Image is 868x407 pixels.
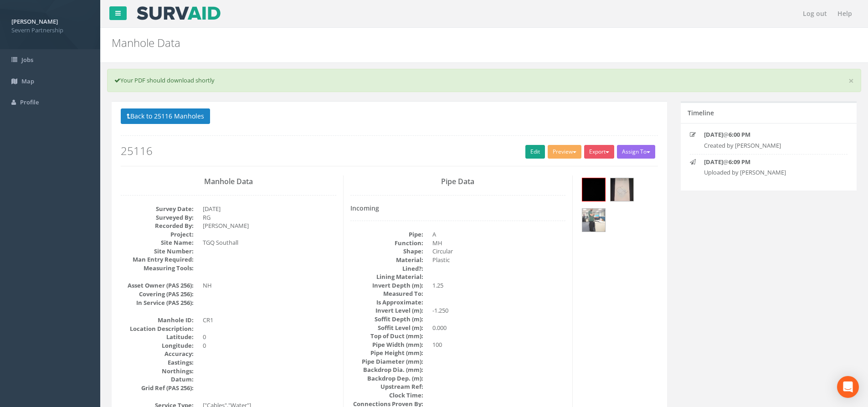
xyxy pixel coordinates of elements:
[350,357,423,366] dt: Pipe Diameter (mm):
[121,264,194,273] dt: Measuring Tools:
[432,256,566,264] dd: Plastic
[350,205,566,211] h4: Incoming
[350,382,423,391] dt: Upstream Ref:
[432,239,566,247] dd: MH
[350,178,566,186] h3: Pipe Data
[121,290,194,299] dt: Covering (PAS 256):
[704,130,723,139] strong: [DATE]
[107,69,861,92] div: Your PDF should download shortly
[432,306,566,315] dd: -1.250
[121,384,194,392] dt: Grid Ref (PAS 256):
[582,178,605,201] img: 9d3207f4-43ea-30db-be28-1a80880dc772_4bab69ae-60bc-2971-4068-c9d2f4cac511_thumb.jpg
[729,158,750,166] strong: 6:09 PM
[121,213,194,222] dt: Surveyed By:
[121,255,194,264] dt: Man Entry Required:
[350,298,423,307] dt: Is Approximate:
[11,15,89,34] a: [PERSON_NAME] Severn Partnership
[350,340,423,349] dt: Pipe Width (mm):
[350,230,423,239] dt: Pipe:
[350,256,423,264] dt: Material:
[584,145,614,159] button: Export
[20,98,39,106] span: Profile
[203,333,336,341] dd: 0
[350,315,423,324] dt: Soffit Depth (m):
[350,349,423,357] dt: Pipe Height (mm):
[203,222,336,230] dd: [PERSON_NAME]
[525,145,545,159] a: Edit
[432,247,566,256] dd: Circular
[121,230,194,239] dt: Project:
[121,205,194,213] dt: Survey Date:
[203,213,336,222] dd: RG
[729,130,750,139] strong: 6:00 PM
[121,341,194,350] dt: Longitude:
[21,77,34,85] span: Map
[582,209,605,232] img: 9d3207f4-43ea-30db-be28-1a80880dc772_c6b0b654-e14d-dd87-0efe-2b41e767988b_thumb.jpg
[432,230,566,239] dd: A
[11,26,89,35] span: Severn Partnership
[121,281,194,290] dt: Asset Owner (PAS 256):
[203,341,336,350] dd: 0
[203,238,336,247] dd: TGQ Southall
[350,306,423,315] dt: Invert Level (m):
[704,141,833,150] p: Created by [PERSON_NAME]
[121,299,194,307] dt: In Service (PAS 256):
[548,145,581,159] button: Preview
[350,332,423,340] dt: Top of Duct (mm):
[611,178,633,201] img: 9d3207f4-43ea-30db-be28-1a80880dc772_fb534dea-5d40-15df-11c4-1944f827e15d_thumb.jpg
[121,316,194,325] dt: Manhole ID:
[21,56,33,64] span: Jobs
[350,247,423,256] dt: Shape:
[121,358,194,367] dt: Eastings:
[350,239,423,247] dt: Function:
[704,158,833,166] p: @
[848,76,854,86] a: ×
[837,376,859,398] div: Open Intercom Messenger
[704,158,723,166] strong: [DATE]
[121,247,194,256] dt: Site Number:
[112,37,730,49] h2: Manhole Data
[121,333,194,341] dt: Latitude:
[350,324,423,332] dt: Soffit Level (m):
[704,130,833,139] p: @
[121,238,194,247] dt: Site Name:
[432,340,566,349] dd: 100
[350,273,423,281] dt: Lining Material:
[704,168,833,177] p: Uploaded by [PERSON_NAME]
[350,366,423,374] dt: Backdrop Dia. (mm):
[350,281,423,290] dt: Invert Depth (m):
[617,145,655,159] button: Assign To
[121,350,194,358] dt: Accuracy:
[121,145,658,157] h2: 25116
[203,205,336,213] dd: [DATE]
[121,108,210,124] button: Back to 25116 Manholes
[432,281,566,290] dd: 1.25
[203,281,336,290] dd: NH
[203,316,336,325] dd: CR1
[121,367,194,376] dt: Northings:
[688,109,714,116] h5: Timeline
[121,178,336,186] h3: Manhole Data
[121,325,194,333] dt: Location Description:
[432,324,566,332] dd: 0.000
[350,391,423,400] dt: Clock Time:
[350,264,423,273] dt: Lined?:
[121,375,194,384] dt: Datum:
[121,222,194,230] dt: Recorded By:
[11,17,58,26] strong: [PERSON_NAME]
[350,289,423,298] dt: Measured To:
[350,374,423,383] dt: Backdrop Dep. (m):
